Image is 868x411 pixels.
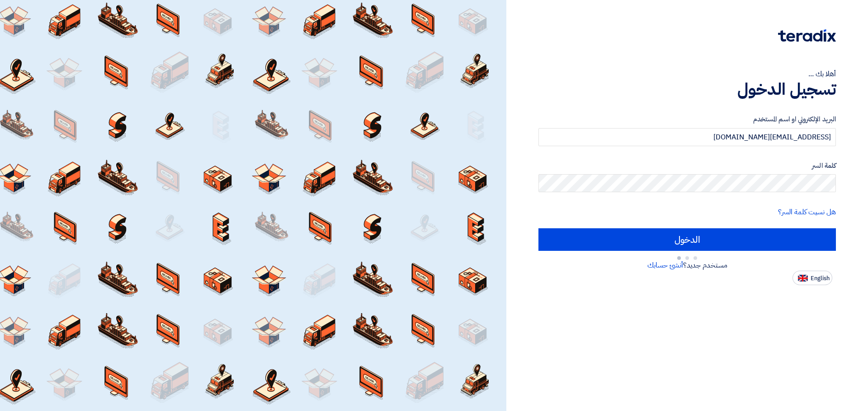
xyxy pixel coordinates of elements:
h1: تسجيل الدخول [538,79,836,99]
label: البريد الإلكتروني او اسم المستخدم [538,114,836,125]
div: أهلا بك ... [538,69,836,79]
img: Teradix logo [778,29,836,42]
input: أدخل بريد العمل الإلكتروني او اسم المستخدم الخاص بك ... [538,128,836,146]
div: مستخدم جديد؟ [538,260,836,271]
img: en-US.png [798,275,808,282]
label: كلمة السر [538,161,836,171]
a: هل نسيت كلمة السر؟ [778,207,836,217]
span: English [811,275,830,282]
input: الدخول [538,228,836,251]
a: أنشئ حسابك [647,260,683,271]
button: English [793,271,832,285]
